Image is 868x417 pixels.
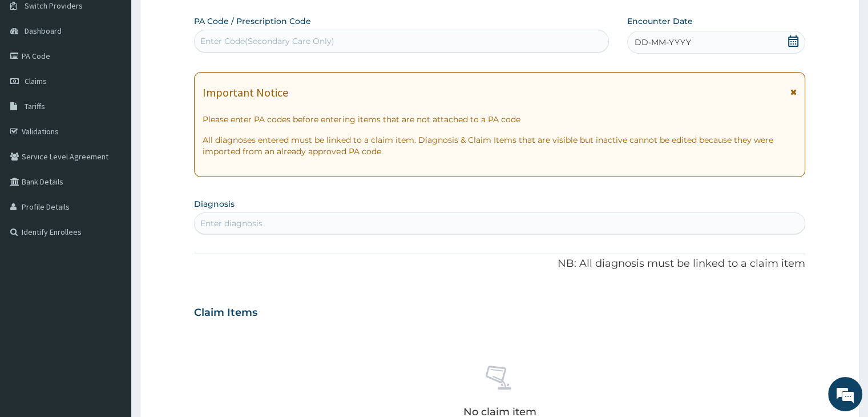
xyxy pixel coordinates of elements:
[25,26,62,36] span: Dashboard
[203,134,796,157] p: All diagnoses entered must be linked to a claim item. Diagnosis & Claim Items that are visible bu...
[25,76,47,86] span: Claims
[200,35,334,47] div: Enter Code(Secondary Care Only)
[635,37,691,48] span: DD-MM-YYYY
[6,288,217,328] textarea: Type your message and hit 'Enter'
[194,307,257,319] h3: Claim Items
[21,57,46,86] img: d_794563401_company_1708531726252_794563401
[187,6,215,33] div: Minimize live chat window
[25,101,45,111] span: Tariffs
[194,256,805,271] p: NB: All diagnosis must be linked to a claim item
[627,15,693,27] label: Encounter Date
[203,114,796,125] p: Please enter PA codes before entering items that are not attached to a PA code
[25,1,83,11] span: Switch Providers
[203,86,288,99] h1: Important Notice
[66,132,158,247] span: We're online!
[194,15,311,27] label: PA Code / Prescription Code
[59,64,192,79] div: Chat with us now
[200,218,263,229] div: Enter diagnosis
[194,198,235,210] label: Diagnosis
